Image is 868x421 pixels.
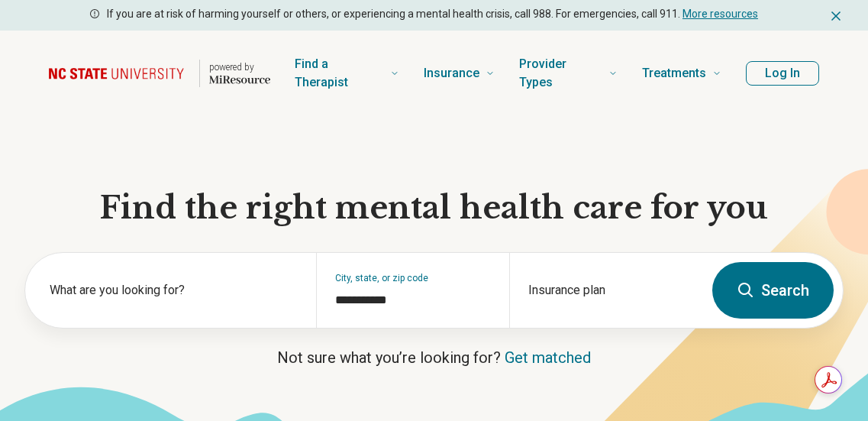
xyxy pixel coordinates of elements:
[50,281,298,300] label: What are you looking for?
[642,43,721,104] a: Treatments
[295,43,399,104] a: Find a Therapist
[107,6,758,22] p: If you are at risk of harming yourself or others, or experiencing a mental health crisis, call 98...
[24,188,844,228] h1: Find the right mental health care for you
[519,53,602,93] span: Provider Types
[682,8,758,20] a: More resources
[424,43,495,104] a: Insurance
[519,43,618,104] a: Provider Types
[642,63,706,84] span: Treatments
[505,348,591,367] a: Get matched
[49,49,270,98] a: Home page
[424,63,479,84] span: Insurance
[712,262,834,319] button: Search
[828,6,844,24] button: Dismiss
[24,347,844,368] p: Not sure what you’re looking for?
[209,61,270,73] p: powered by
[746,61,819,86] button: Log In
[295,53,384,93] span: Find a Therapist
